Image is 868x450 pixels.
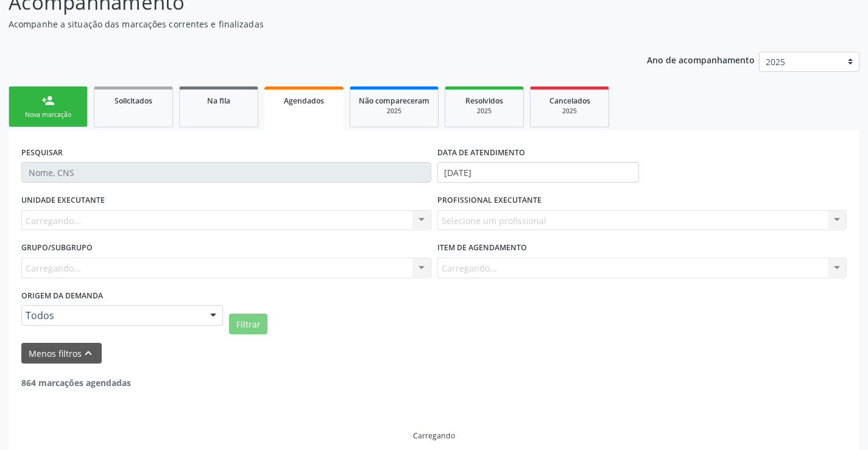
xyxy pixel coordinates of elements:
strong: 864 marcações agendadas [21,377,131,388]
div: 2025 [539,107,600,116]
label: PROFISSIONAL EXECUTANTE [437,191,542,210]
p: Acompanhe a situação das marcações correntes e finalizadas [9,18,604,30]
button: Filtrar [229,314,267,334]
span: Solicitados [115,96,152,106]
i: keyboard_arrow_up [82,346,95,360]
div: Carregando [413,431,455,441]
label: DATA DE ATENDIMENTO [437,143,525,162]
span: Cancelados [549,96,590,106]
button: Menos filtroskeyboard_arrow_up [21,343,102,364]
span: Não compareceram [359,96,429,106]
input: Selecione um intervalo [437,162,639,183]
label: Origem da demanda [21,287,103,306]
span: Agendados [284,96,324,106]
label: Grupo/Subgrupo [21,239,93,258]
span: Na fila [207,96,230,106]
div: 2025 [454,107,515,116]
div: Nova marcação [18,110,79,119]
input: Nome, CNS [21,162,431,183]
label: PESQUISAR [21,143,63,162]
label: UNIDADE EXECUTANTE [21,191,105,210]
div: 2025 [359,107,429,116]
span: Resolvidos [465,96,503,106]
span: Todos [26,309,198,322]
div: person_add [41,94,55,107]
label: Item de agendamento [437,239,527,258]
p: Ano de acompanhamento [647,52,755,67]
